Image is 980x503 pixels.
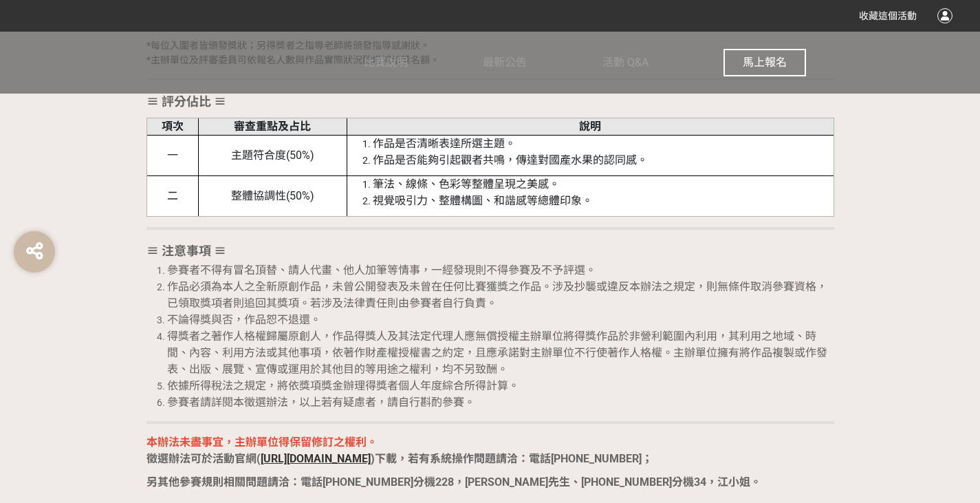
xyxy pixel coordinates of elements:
span: 一 [167,149,178,162]
strong: )下載，若有系統操作問題請洽：電話[PHONE_NUMBER]； [371,452,653,465]
span: 二 [167,189,178,202]
span: 最新公告 [483,56,527,69]
span: 主題符合度(50%) [231,149,314,162]
span: 收藏這個活動 [859,10,917,21]
span: 筆法、線條、色彩等整體呈現之美感。 [373,178,560,191]
button: 馬上報名 [723,49,806,76]
a: 比賽說明 [364,32,408,94]
span: 得獎者之著作人格權歸屬原創人，作品得獎人及其法定代理人應無償授權主辦單位將得獎作品於非營利範圍內利用，其利用之地域、時間、內容、利用方法或其他事項，依著作財產權授權書之約定，且應承諾對主辦單位不... [167,330,827,376]
span: 不論得獎與否，作品恕不退還。 [167,313,321,326]
strong: ≡ 評分佔比 ≡ [146,94,226,109]
span: 參賽者請詳閱本徵選辦法，以上若有疑慮者，請自行斟酌參賽。 [167,396,475,409]
strong: ≡ 注意事項 ≡ [146,244,226,258]
a: [URL][DOMAIN_NAME] [261,453,371,464]
span: 活動 Q&A [602,56,649,69]
span: 馬上報名 [743,56,787,69]
strong: 另其他參賽規則相關問題請洽：電話[PHONE_NUMBER]分機228，[PERSON_NAME]先生、[PHONE_NUMBER]分機34，江小姐。 [146,475,761,489]
strong: 項次 [162,120,184,133]
span: 參賽者不得有冒名頂替、請人代畫、他人加筆等情事，一經發現則不得參賽及不予評選。 [167,264,596,277]
strong: 說明 [579,120,601,133]
strong: 審查重點及占比 [234,120,311,133]
span: 作品是否能夠引起觀者共鳴，傳達對國產水果的認同感。 [373,153,648,167]
a: 活動 Q&A [602,32,649,94]
a: 最新公告 [483,32,527,94]
span: 比賽說明 [364,56,408,69]
span: 整體協調性(50%) [231,189,314,202]
strong: 本辦法未盡事宜，主辦單位得保留修訂之權利。 [146,436,378,449]
span: 依據所得稅法之規定，將依獎項獎金辦理得獎者個人年度綜合所得計算。 [167,379,519,392]
span: 視覺吸引力、整體構圖、和諧感等總體印象。 [373,194,593,207]
span: 作品是否清晰表達所選主題。 [373,137,516,150]
strong: 徵選辦法可於活動官網( [146,452,261,465]
strong: [URL][DOMAIN_NAME] [261,452,371,465]
span: 作品必須為本人之全新原創作品，未曾公開發表及未曾在任何比賽獲獎之作品。涉及抄襲或違反本辦法之規定，則無條件取消參賽資格，已領取獎項者則追回其獎項。若涉及法律責任則由參賽者自行負責。 [167,280,827,310]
